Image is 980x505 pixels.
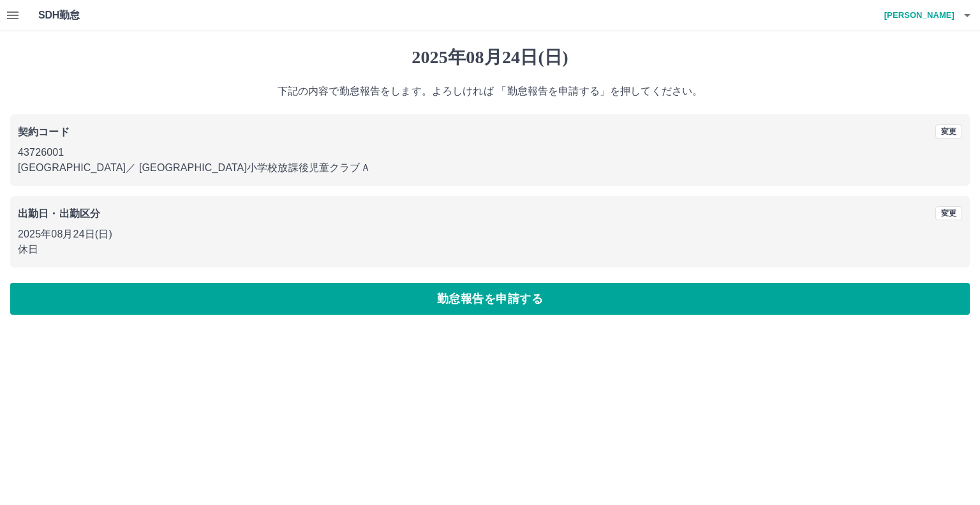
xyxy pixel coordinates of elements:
[18,208,100,219] b: 出勤日・出勤区分
[18,126,70,137] b: 契約コード
[18,160,962,176] p: [GEOGRAPHIC_DATA] ／ [GEOGRAPHIC_DATA]小学校放課後児童クラブＡ
[10,283,970,315] button: 勤怠報告を申請する
[10,84,970,99] p: 下記の内容で勤怠報告をします。よろしければ 「勤怠報告を申請する」を押してください。
[935,124,962,139] button: 変更
[10,47,970,68] h1: 2025年08月24日(日)
[18,227,962,242] p: 2025年08月24日(日)
[935,206,962,220] button: 変更
[18,242,962,257] p: 休日
[18,145,962,160] p: 43726001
